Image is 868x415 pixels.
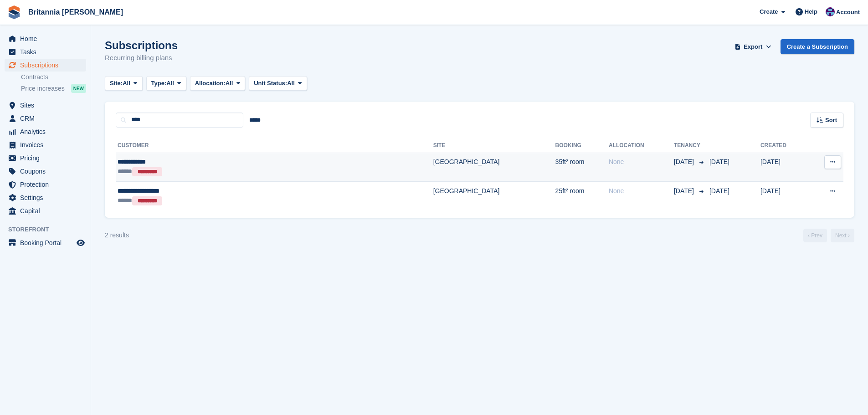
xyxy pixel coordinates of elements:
[20,99,75,112] span: Sites
[5,112,86,125] a: menu
[116,138,433,153] th: Customer
[166,79,174,88] span: All
[674,157,696,167] span: [DATE]
[151,79,167,88] span: Type:
[609,157,674,167] div: None
[5,125,86,138] a: menu
[20,138,75,151] span: Invoices
[105,76,143,91] button: Site: All
[5,165,86,178] a: menu
[25,5,127,20] a: Britannia [PERSON_NAME]
[5,236,86,249] a: menu
[20,125,75,138] span: Analytics
[760,153,808,182] td: [DATE]
[609,138,674,153] th: Allocation
[433,182,555,210] td: [GEOGRAPHIC_DATA]
[5,32,86,45] a: menu
[733,39,773,54] button: Export
[826,7,835,16] img: Becca Clark
[744,42,762,51] span: Export
[20,59,75,72] span: Subscriptions
[287,79,295,88] span: All
[555,153,609,182] td: 35ft² room
[105,39,178,51] h1: Subscriptions
[674,186,696,196] span: [DATE]
[146,76,186,91] button: Type: All
[5,138,86,151] a: menu
[5,152,86,164] a: menu
[110,79,123,88] span: Site:
[5,191,86,204] a: menu
[7,5,21,19] img: stora-icon-8386f47178a22dfd0bd8f6a31ec36ba5ce8667c1dd55bd0f319d3a0aa187defe.svg
[5,178,86,191] a: menu
[801,229,856,242] nav: Page
[709,158,729,165] span: [DATE]
[5,59,86,72] a: menu
[803,229,827,242] a: Previous
[21,73,86,82] a: Contracts
[20,46,75,58] span: Tasks
[433,138,555,153] th: Site
[105,231,129,240] div: 2 results
[21,84,65,93] span: Price increases
[254,79,287,88] span: Unit Status:
[226,79,233,88] span: All
[20,205,75,217] span: Capital
[71,84,86,93] div: NEW
[190,76,246,91] button: Allocation: All
[760,182,808,210] td: [DATE]
[8,225,91,234] span: Storefront
[105,53,178,63] p: Recurring billing plans
[825,116,837,125] span: Sort
[805,7,817,16] span: Help
[21,83,86,93] a: Price increases NEW
[20,191,75,204] span: Settings
[195,79,226,88] span: Allocation:
[709,187,729,195] span: [DATE]
[760,138,808,153] th: Created
[674,138,706,153] th: Tenancy
[609,186,674,196] div: None
[555,182,609,210] td: 25ft² room
[831,229,854,242] a: Next
[123,79,130,88] span: All
[20,32,75,45] span: Home
[20,165,75,178] span: Coupons
[20,178,75,191] span: Protection
[5,46,86,58] a: menu
[249,76,307,91] button: Unit Status: All
[433,153,555,182] td: [GEOGRAPHIC_DATA]
[555,138,609,153] th: Booking
[20,152,75,164] span: Pricing
[760,7,778,16] span: Create
[836,8,860,17] span: Account
[5,205,86,217] a: menu
[75,237,86,248] a: Preview store
[781,39,854,54] a: Create a Subscription
[20,112,75,125] span: CRM
[5,99,86,112] a: menu
[20,236,75,249] span: Booking Portal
